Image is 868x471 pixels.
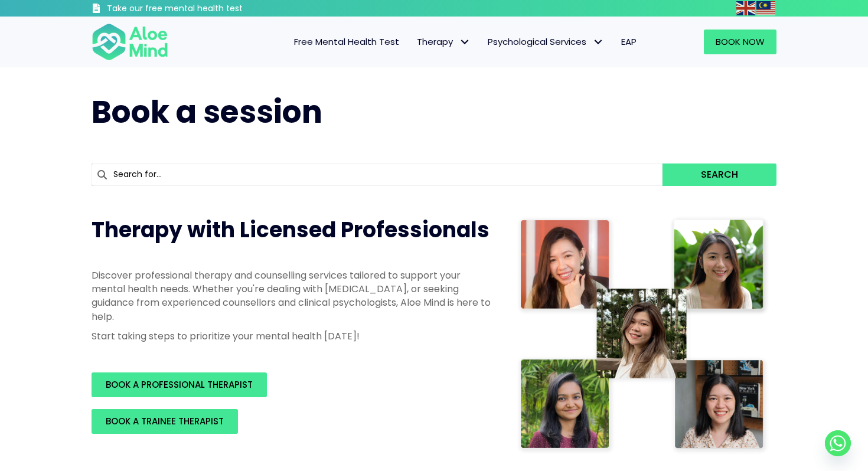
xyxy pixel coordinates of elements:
[92,163,663,186] input: Search for...
[736,1,755,15] img: en
[736,1,756,15] a: English
[589,34,606,51] span: Psychological Services: submenu
[92,269,493,323] p: Discover professional therapy and counselling services tailored to support your mental health nee...
[408,30,479,54] a: TherapyTherapy: submenu
[704,30,776,54] a: Book Now
[716,35,765,48] span: Book Now
[106,415,224,427] span: BOOK A TRAINEE THERAPIST
[621,35,637,48] span: EAP
[92,3,306,17] a: Take our free mental health test
[517,215,769,455] img: Therapist collage
[479,30,612,54] a: Psychological ServicesPsychological Services: submenu
[184,30,645,54] nav: Menu
[107,3,306,15] h3: Take our free mental health test
[92,22,168,61] img: Aloe mind Logo
[92,215,490,245] span: Therapy with Licensed Professionals
[756,1,775,15] img: ms
[92,329,493,343] p: Start taking steps to prioritize your mental health [DATE]!
[294,35,399,48] span: Free Mental Health Test
[612,30,645,54] a: EAP
[92,90,322,133] span: Book a session
[488,35,603,48] span: Psychological Services
[417,35,470,48] span: Therapy
[92,409,238,434] a: BOOK A TRAINEE THERAPIST
[285,30,408,54] a: Free Mental Health Test
[456,34,473,51] span: Therapy: submenu
[92,372,267,397] a: BOOK A PROFESSIONAL THERAPIST
[756,1,776,15] a: Malay
[106,378,253,391] span: BOOK A PROFESSIONAL THERAPIST
[825,430,851,456] a: Whatsapp
[663,163,776,186] button: Search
